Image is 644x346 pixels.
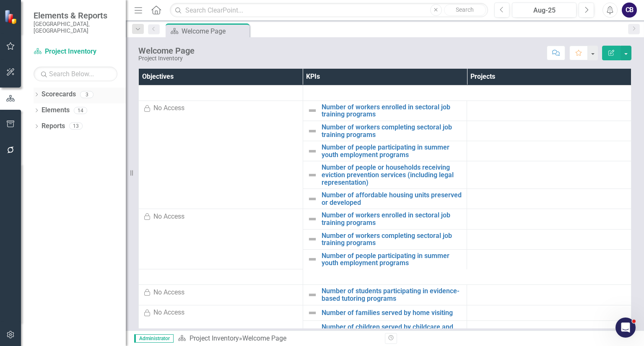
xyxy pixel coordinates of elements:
a: Number of people participating in summer youth employment programs [322,144,463,158]
td: Double-Click to Edit Right Click for Context Menu [303,101,467,121]
div: No Access [153,212,184,222]
a: Number of people or households receiving eviction prevention services (including legal representa... [322,164,463,186]
div: 14 [74,107,87,114]
a: Scorecards [42,90,76,99]
small: [GEOGRAPHIC_DATA], [GEOGRAPHIC_DATA] [34,21,117,34]
td: Double-Click to Edit Right Click for Context Menu [303,141,467,161]
td: Double-Click to Edit Right Click for Context Menu [303,121,467,141]
div: » [178,334,379,343]
td: Double-Click to Edit Right Click for Context Menu [303,229,467,249]
div: No Access [153,288,184,297]
div: Welcome Page [182,26,247,36]
div: No Access [153,308,184,318]
img: Not Defined [307,254,317,264]
button: Search [444,4,486,16]
a: Number of workers completing sectoral job training programs [322,232,463,247]
div: Aug-25 [515,5,574,15]
span: Administrator [134,334,174,343]
img: Not Defined [307,146,317,156]
a: Reports [42,121,65,131]
button: Aug-25 [512,3,576,18]
td: Double-Click to Edit Right Click for Context Menu [303,189,467,209]
a: Number of workers completing sectoral job training programs [322,124,463,138]
input: Search Below... [34,67,117,81]
div: 13 [69,123,83,130]
img: Not Defined [307,214,317,224]
img: Not Defined [307,234,317,244]
a: Number of workers enrolled in sectoral job training programs [322,212,463,226]
button: CB [622,3,637,18]
img: Not Defined [307,126,317,136]
a: Number of people participating in summer youth employment programs [322,252,463,267]
div: 3 [80,91,93,98]
input: Search ClearPoint... [170,3,488,18]
iframe: Intercom live chat [615,318,636,338]
div: Project Inventory [138,55,195,62]
a: Number of children served by childcare and early learning (pre-school/pre-K/ages [DEMOGRAPHIC_DATA]) [322,323,463,346]
div: Welcome Page [138,46,195,55]
td: Double-Click to Edit Right Click for Context Menu [303,285,467,305]
a: Project Inventory [34,47,117,57]
td: Double-Click to Edit Right Click for Context Menu [303,249,467,269]
img: Not Defined [307,194,317,204]
a: Number of affordable housing units preserved or developed [322,191,463,206]
td: Double-Click to Edit Right Click for Context Menu [303,161,467,189]
a: Elements [42,106,70,115]
a: Number of workers enrolled in sectoral job training programs [322,103,463,118]
img: Not Defined [307,290,317,300]
img: Not Defined [307,308,317,318]
img: ClearPoint Strategy [4,9,20,25]
span: Elements & Reports [34,10,117,21]
div: Welcome Page [242,334,286,342]
a: Project Inventory [190,334,239,342]
img: Not Defined [307,106,317,116]
a: Number of families served by home visiting [322,309,463,317]
td: Double-Click to Edit Right Click for Context Menu [303,209,467,229]
td: Double-Click to Edit Right Click for Context Menu [303,305,467,320]
span: Search [456,6,474,13]
img: Not Defined [307,170,317,180]
div: No Access [153,103,184,113]
a: Number of students participating in evidence-based tutoring programs [322,287,463,302]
